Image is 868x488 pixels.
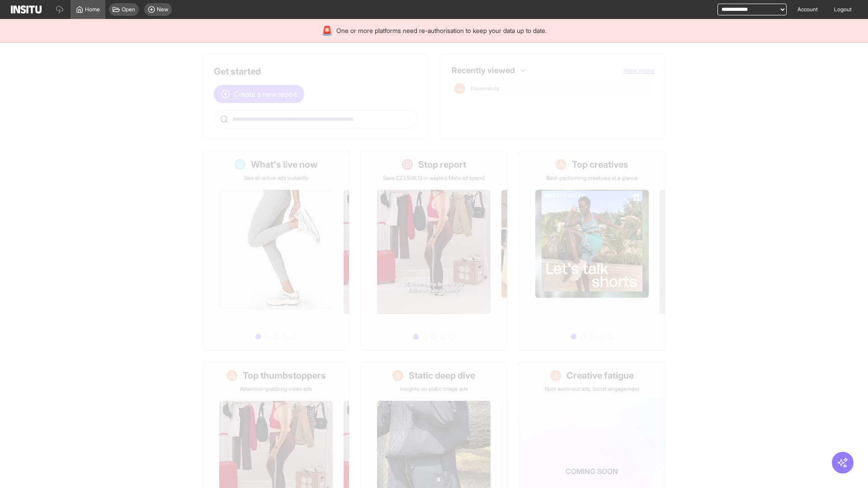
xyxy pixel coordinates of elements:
[336,26,547,35] span: One or more platforms need re-authorisation to keep your data up to date.
[11,5,42,14] img: Logo
[85,6,100,13] span: Home
[122,6,135,13] span: Open
[157,6,168,13] span: New
[321,24,333,37] div: 🚨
